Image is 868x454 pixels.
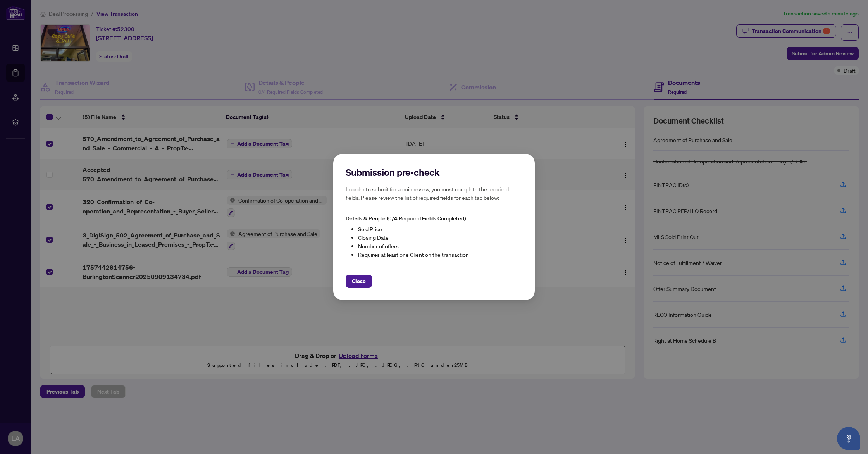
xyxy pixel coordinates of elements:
h2: Submission pre-check [346,166,522,179]
li: Closing Date [358,233,522,242]
button: Close [346,275,372,288]
span: Close [352,275,366,287]
h5: In order to submit for admin review, you must complete the required fields. Please review the lis... [346,185,522,202]
span: Details & People (0/4 Required Fields Completed) [346,215,466,222]
li: Sold Price [358,225,522,233]
li: Number of offers [358,242,522,250]
button: Open asap [837,427,860,450]
li: Requires at least one Client on the transaction [358,250,522,259]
